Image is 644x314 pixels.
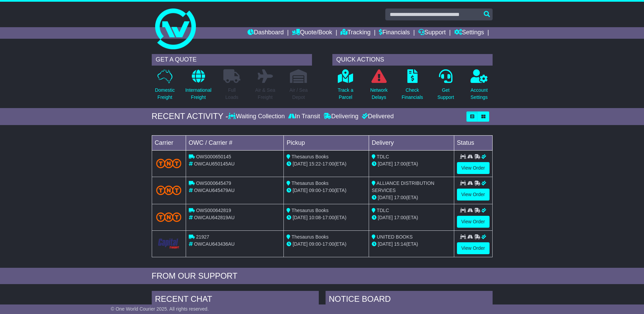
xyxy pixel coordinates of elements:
td: OWC / Carrier # [186,135,284,150]
a: Settings [454,27,484,39]
td: Pickup [284,135,369,150]
p: Track a Parcel [338,87,353,101]
a: AccountSettings [470,69,488,105]
div: - (ETA) [287,241,366,248]
span: [DATE] [378,161,393,167]
span: 15:14 [394,241,406,247]
a: View Order [457,242,490,254]
div: QUICK ACTIONS [332,54,493,66]
div: FROM OUR SUPPORT [152,271,493,281]
p: Full Loads [223,87,240,101]
p: Get Support [437,87,454,101]
span: [DATE] [293,241,308,247]
span: 10:08 [309,215,321,220]
span: 17:00 [394,195,406,200]
a: CheckFinancials [401,69,423,105]
p: Air / Sea Depot [290,87,308,101]
td: Status [454,135,492,150]
div: RECENT CHAT [152,291,319,309]
div: GET A QUOTE [152,54,312,66]
td: Carrier [152,135,186,150]
span: Thesaurus Books [292,234,329,240]
div: - (ETA) [287,160,366,168]
p: Account Settings [471,87,488,101]
span: TDLC [377,208,389,213]
span: OWS000645479 [196,180,231,186]
span: [DATE] [378,215,393,220]
img: TNT_Domestic.png [156,212,182,222]
a: NetworkDelays [370,69,388,105]
img: CapitalTransport.png [156,237,182,250]
span: 17:00 [394,161,406,167]
span: Thesaurus Books [292,208,329,213]
a: Track aParcel [337,69,354,105]
span: OWCAU642819AU [194,215,235,220]
p: Air & Sea Freight [255,87,275,101]
span: [DATE] [293,215,308,220]
span: 17:00 [323,161,334,167]
a: Tracking [341,27,370,39]
span: © One World Courier 2025. All rights reserved. [111,306,209,312]
span: Thesaurus Books [292,180,329,186]
div: NOTICE BOARD [326,291,493,309]
div: RECENT ACTIVITY - [152,111,228,121]
span: [DATE] [378,241,393,247]
div: Waiting Collection [228,113,286,120]
td: Delivery [369,135,454,150]
span: TDLC [377,154,389,159]
span: OWCAU645479AU [194,188,235,193]
span: [DATE] [293,188,308,193]
a: View Order [457,216,490,228]
a: Quote/Book [292,27,332,39]
div: (ETA) [372,214,451,221]
span: UNITED BOOKS [377,234,413,240]
span: 09:00 [309,188,321,193]
span: OWCAU650145AU [194,161,235,167]
span: 15:22 [309,161,321,167]
a: InternationalFreight [185,69,212,105]
span: 17:00 [323,241,334,247]
p: Network Delays [370,87,387,101]
a: DomesticFreight [154,69,175,105]
a: Financials [379,27,410,39]
div: Delivered [360,113,394,120]
p: Domestic Freight [155,87,174,101]
a: GetSupport [437,69,454,105]
span: 17:00 [323,188,334,193]
a: View Order [457,189,490,200]
span: [DATE] [293,161,308,167]
p: Check Financials [402,87,423,101]
span: 17:00 [323,215,334,220]
p: International Freight [185,87,211,101]
div: - (ETA) [287,214,366,221]
span: 09:00 [309,241,321,247]
span: 21927 [196,234,209,240]
a: Support [418,27,446,39]
span: OWS000650145 [196,154,231,159]
img: TNT_Domestic.png [156,159,182,168]
div: (ETA) [372,241,451,248]
img: TNT_Domestic.png [156,186,182,195]
a: Dashboard [247,27,284,39]
div: In Transit [287,113,322,120]
div: Delivering [322,113,360,120]
div: (ETA) [372,194,451,201]
div: (ETA) [372,160,451,168]
div: - (ETA) [287,187,366,194]
span: [DATE] [378,195,393,200]
a: View Order [457,162,490,174]
span: OWS000642819 [196,208,231,213]
span: Thesaurus Books [292,154,329,159]
span: OWCAU643436AU [194,241,235,247]
span: ALLIANCE DISTRIBUTION SERVICES [372,180,435,193]
span: 17:00 [394,215,406,220]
